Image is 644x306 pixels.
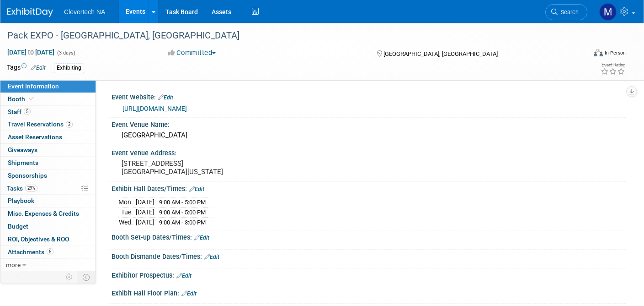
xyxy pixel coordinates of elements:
i: Booth reservation complete [29,96,34,101]
span: 2 [66,121,73,128]
a: ROI, Objectives & ROO [0,233,96,246]
td: [DATE] [136,208,154,218]
img: Format-Inperson.png [594,49,603,56]
a: Sponsorships [0,169,96,182]
span: Attachments [8,248,53,256]
td: Toggle Event Tabs [77,271,96,283]
span: Booth [8,95,36,103]
span: to [27,49,35,56]
td: Personalize Event Tab Strip [61,271,77,283]
span: 5 [24,108,31,115]
div: Booth Set-up Dates/Times: [112,230,626,242]
a: Edit [176,273,192,279]
span: Clevertech NA [64,8,105,16]
a: Playbook [0,195,96,207]
span: [GEOGRAPHIC_DATA], [GEOGRAPHIC_DATA] [383,50,498,57]
a: [URL][DOMAIN_NAME] [122,105,187,112]
a: Edit [158,94,173,101]
td: Tue. [118,208,136,218]
div: Event Format [534,48,626,61]
a: Misc. Expenses & Credits [0,208,96,220]
span: ROI, Objectives & ROO [8,235,69,243]
pre: [STREET_ADDRESS] [GEOGRAPHIC_DATA][US_STATE] [122,159,316,176]
td: Tags [7,63,46,73]
a: Edit [181,290,197,297]
td: [DATE] [136,197,154,208]
a: Staff5 [0,106,96,118]
td: [DATE] [136,217,154,227]
span: 9:00 AM - 3:00 PM [159,219,206,226]
span: [DATE] [DATE] [7,48,55,56]
span: Travel Reservations [8,120,73,128]
a: Search [545,4,587,20]
img: Mariale Ryff [599,3,617,21]
span: 5 [47,248,53,255]
a: Edit [189,186,204,192]
div: Event Rating [601,63,625,67]
a: Tasks29% [0,182,96,195]
a: Budget [0,220,96,233]
a: Shipments [0,157,96,169]
span: Misc. Expenses & Credits [8,210,79,217]
div: Event Venue Name: [112,118,626,129]
a: Event Information [0,80,96,93]
div: Event Website: [112,90,626,102]
a: Attachments5 [0,246,96,258]
td: Wed. [118,217,136,227]
div: Exhibitor Prospectus: [112,268,626,280]
a: Edit [31,65,46,71]
div: Exhibiting [54,63,84,73]
span: Giveaways [8,146,37,153]
span: Budget [8,223,28,230]
span: Shipments [8,159,38,166]
div: Pack EXPO - [GEOGRAPHIC_DATA], [GEOGRAPHIC_DATA] [4,27,573,44]
span: Sponsorships [8,172,47,179]
div: Booth Dismantle Dates/Times: [112,250,626,262]
span: Asset Reservations [8,133,62,141]
span: more [6,261,21,268]
div: Exhibit Hall Dates/Times: [112,182,626,194]
span: Search [558,9,579,16]
button: Committed [165,48,219,58]
a: Edit [204,254,219,260]
span: (3 days) [56,50,75,56]
div: [GEOGRAPHIC_DATA] [118,128,619,142]
a: Giveaways [0,144,96,156]
span: 9:00 AM - 5:00 PM [159,209,206,216]
span: Staff [8,108,31,115]
div: In-Person [604,49,626,56]
div: Event Venue Address: [112,146,626,158]
span: 9:00 AM - 5:00 PM [159,199,206,206]
a: Travel Reservations2 [0,118,96,131]
div: Exhibit Hall Floor Plan: [112,286,626,298]
img: ExhibitDay [7,8,53,17]
a: Edit [194,235,209,241]
td: Mon. [118,197,136,208]
span: Event Information [8,82,59,90]
a: more [0,259,96,271]
a: Asset Reservations [0,131,96,143]
span: 29% [25,185,37,191]
span: Tasks [7,185,37,192]
a: Booth [0,93,96,105]
span: Playbook [8,197,34,204]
